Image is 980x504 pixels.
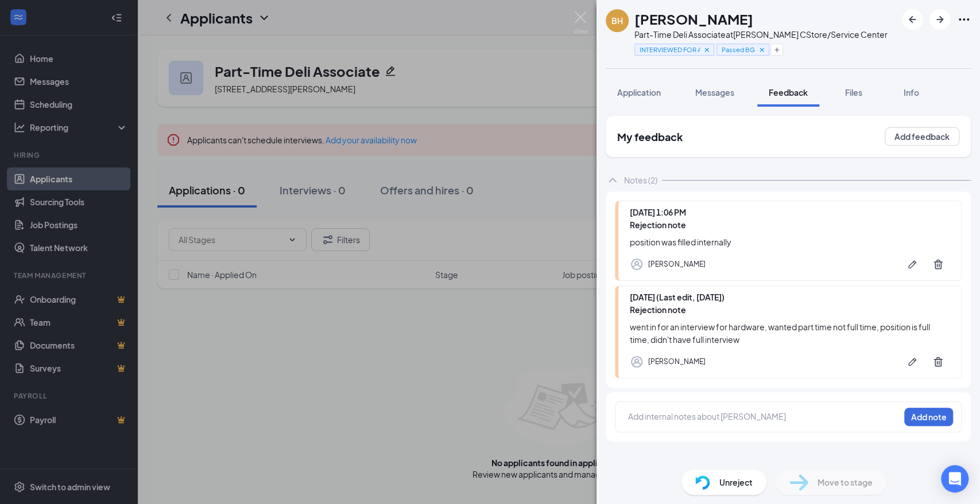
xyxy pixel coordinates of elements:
[885,127,959,146] button: Add feedback
[719,476,753,489] span: Unreject
[904,87,919,97] span: Info
[927,350,950,373] button: Trash
[648,356,706,368] div: [PERSON_NAME]
[630,257,644,271] svg: Profile
[901,350,924,373] button: Pen
[901,253,924,276] button: Pen
[907,356,918,368] svg: Pen
[905,13,919,26] svg: ArrowLeftNew
[617,87,661,97] span: Application
[770,44,783,56] button: Plus
[624,174,657,186] div: Notes (2)
[932,356,944,368] svg: Trash
[630,321,950,346] div: went in for an interview for hardware, wanted part time not full time, position is full time, did...
[630,304,686,315] span: Rejection note
[927,253,950,276] button: Trash
[845,87,862,97] span: Files
[722,45,755,54] span: Passed BG
[630,220,686,230] span: Rejection note
[703,46,711,54] svg: Cross
[695,87,734,97] span: Messages
[758,46,766,54] svg: Cross
[902,9,923,30] button: ArrowLeftNew
[769,87,808,97] span: Feedback
[904,408,953,426] button: Add note
[932,259,944,270] svg: Trash
[611,15,623,26] div: BH
[957,13,971,26] svg: Ellipses
[630,207,686,217] span: [DATE] 1:06 PM
[818,476,873,489] span: Move to stage
[634,9,753,29] h1: [PERSON_NAME]
[630,292,725,302] span: [DATE] (Last edit, [DATE])
[941,465,969,493] div: Open Intercom Messenger
[933,13,947,26] svg: ArrowRight
[617,130,683,144] h2: My feedback
[929,9,950,30] button: ArrowRight
[640,45,700,54] span: INTERVIEWED FOR ANOTHER POSITION
[907,259,918,270] svg: Pen
[630,355,644,369] svg: Profile
[773,46,780,53] svg: Plus
[634,29,888,40] div: Part-Time Deli Associate at [PERSON_NAME] CStore/Service Center
[648,259,706,270] div: [PERSON_NAME]
[606,173,619,187] svg: ChevronUp
[630,236,950,248] div: position was filled internally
